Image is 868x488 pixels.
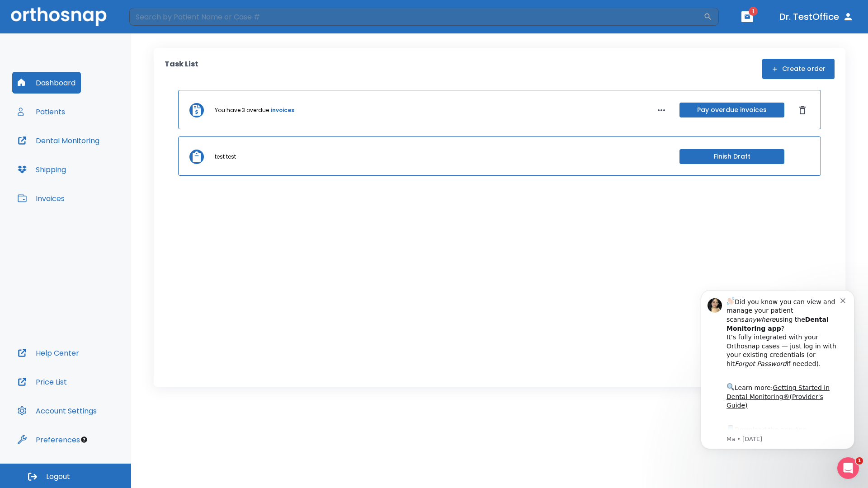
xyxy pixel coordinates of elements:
[856,457,863,465] span: 1
[165,59,198,79] p: Task List
[795,103,810,117] button: Dismiss
[129,8,703,26] input: Search by Patient Name or Case #
[687,277,868,464] iframe: Intercom notifications message
[12,101,71,122] button: Patients
[215,106,269,114] p: You have 3 overdue
[271,106,294,114] a: invoices
[679,149,784,164] button: Finish Draft
[12,400,102,422] button: Account Settings
[12,188,70,209] button: Invoices
[215,153,236,161] p: test test
[12,342,85,364] button: Help Center
[12,429,85,450] button: Preferences
[12,130,105,151] button: Dental Monitoring
[837,457,859,479] iframe: Intercom live chat
[46,472,70,482] span: Logout
[39,147,153,193] div: Download the app: | ​ Let us know if you need help getting started!
[80,436,88,444] div: Tooltip anchor
[749,7,758,16] span: 1
[12,72,81,94] button: Dashboard
[776,9,857,25] button: Dr. TestOffice
[11,7,107,26] img: Orthosnap
[153,19,160,27] button: Dismiss notification
[39,150,120,166] a: App Store
[12,371,72,393] button: Price List
[679,103,784,117] button: Pay overdue invoices
[39,159,153,167] p: Message from Ma, sent 1w ago
[12,159,71,180] button: Shipping
[762,59,835,79] button: Create order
